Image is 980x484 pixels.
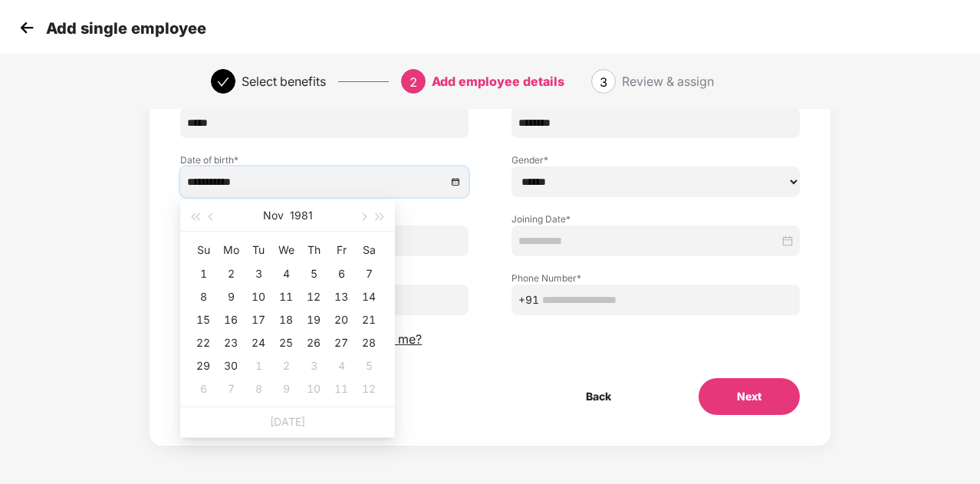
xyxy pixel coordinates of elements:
span: check [217,76,229,88]
td: 1981-11-18 [272,308,300,331]
div: 10 [249,288,268,306]
td: 1981-11-28 [355,331,383,354]
div: 8 [194,288,212,306]
th: Su [189,238,217,262]
div: 19 [304,311,323,329]
td: 1981-12-12 [355,377,383,400]
td: 1981-12-09 [272,377,300,400]
div: 26 [304,334,323,352]
td: 1981-11-17 [245,308,272,331]
div: 21 [360,311,378,329]
div: 5 [304,265,323,283]
td: 1981-12-10 [300,377,327,400]
div: 22 [194,334,212,352]
td: 1981-11-16 [217,308,245,331]
td: 1981-12-04 [327,354,355,377]
th: Th [300,238,327,262]
label: Gender [511,153,800,166]
span: 3 [600,74,607,90]
img: svg+xml;base64,PHN2ZyB4bWxucz0iaHR0cDovL3d3dy53My5vcmcvMjAwMC9zdmciIHdpZHRoPSIzMCIgaGVpZ2h0PSIzMC... [15,16,38,39]
th: Sa [355,238,383,262]
td: 1981-12-03 [300,354,327,377]
div: 29 [194,357,212,375]
div: 1 [194,265,212,283]
td: 1981-11-22 [189,331,217,354]
div: 4 [277,265,295,283]
span: +91 [518,291,539,308]
td: 1981-12-08 [245,377,272,400]
div: 18 [277,311,295,329]
td: 1981-11-07 [355,262,383,285]
td: 1981-12-06 [189,377,217,400]
td: 1981-11-14 [355,285,383,308]
button: Nov [263,200,284,231]
div: 9 [277,380,295,398]
label: Date of birth [180,153,469,166]
div: 8 [249,380,268,398]
td: 1981-11-05 [300,262,327,285]
div: 20 [332,311,350,329]
div: 15 [194,311,212,329]
div: 2 [277,357,295,375]
div: Select benefits [242,69,326,94]
td: 1981-11-29 [189,354,217,377]
button: Next [699,378,800,415]
div: 23 [222,334,240,352]
div: 12 [360,380,378,398]
div: Add employee details [432,69,564,94]
th: Fr [327,238,355,262]
th: Mo [217,238,245,262]
div: 12 [304,288,323,306]
div: 14 [360,288,378,306]
td: 1981-11-12 [300,285,327,308]
td: 1981-11-27 [327,331,355,354]
td: 1981-11-24 [245,331,272,354]
td: 1981-11-11 [272,285,300,308]
td: 1981-11-19 [300,308,327,331]
div: 1 [249,357,268,375]
th: We [272,238,300,262]
div: 10 [304,380,323,398]
td: 1981-12-05 [355,354,383,377]
label: Joining Date [511,212,800,226]
div: 13 [332,288,350,306]
div: 3 [304,357,323,375]
div: 16 [222,311,240,329]
td: 1981-11-02 [217,262,245,285]
div: 9 [222,288,240,306]
div: 4 [332,357,350,375]
td: 1981-11-03 [245,262,272,285]
div: 24 [249,334,268,352]
td: 1981-11-08 [189,285,217,308]
div: 6 [194,380,212,398]
a: [DATE] [270,415,305,428]
div: 2 [222,265,240,283]
span: 2 [409,74,417,90]
td: 1981-11-15 [189,308,217,331]
div: Review & assign [622,69,714,94]
td: 1981-11-04 [272,262,300,285]
td: 1981-11-13 [327,285,355,308]
div: 17 [249,311,268,329]
td: 1981-11-25 [272,331,300,354]
td: 1981-11-10 [245,285,272,308]
td: 1981-12-01 [245,354,272,377]
div: 3 [249,265,268,283]
div: 6 [332,265,350,283]
div: 5 [360,357,378,375]
div: 11 [332,380,350,398]
button: Back [548,378,649,415]
div: 11 [277,288,295,306]
button: 1981 [290,200,313,231]
td: 1981-12-07 [217,377,245,400]
label: Phone Number [511,272,800,285]
div: 28 [360,334,378,352]
td: 1981-11-06 [327,262,355,285]
td: 1981-11-23 [217,331,245,354]
td: 1981-12-11 [327,377,355,400]
div: 27 [332,334,350,352]
div: 30 [222,357,240,375]
div: 7 [222,380,240,398]
td: 1981-12-02 [272,354,300,377]
td: 1981-11-26 [300,331,327,354]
